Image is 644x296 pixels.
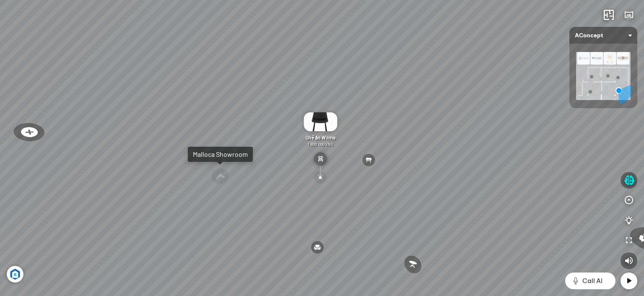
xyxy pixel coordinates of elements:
span: 1.800.000 VND [307,142,333,147]
button: Call AI [565,273,615,289]
img: type_chair_EH76Y3RXHCN6.svg [314,152,327,166]
span: AConcept [575,27,632,44]
span: Call AI [582,276,602,286]
img: AConcept_CTMHTJT2R6E4.png [576,52,631,100]
img: Gh___n_Wilma_PH93KNVFFMCD.gif [304,112,337,131]
span: Ghế ăn Wilma [306,135,335,140]
img: Artboard_6_4x_1_F4RHW9YJWHU.jpg [7,266,23,283]
div: Malloca Showroom [193,150,248,158]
